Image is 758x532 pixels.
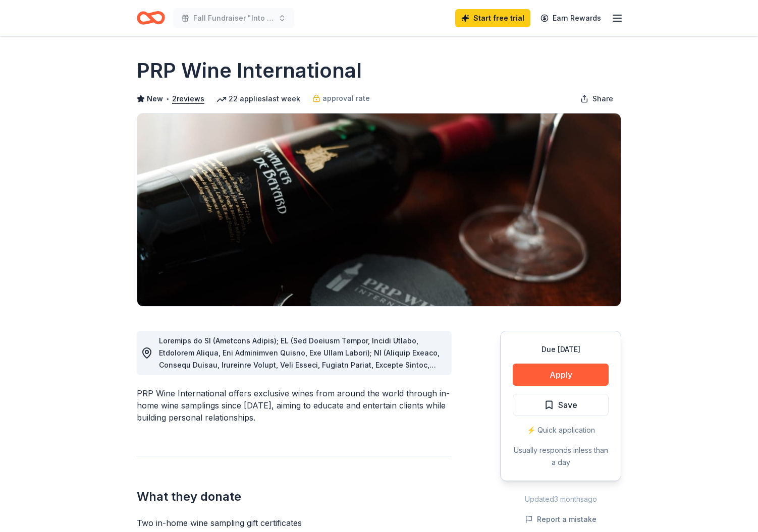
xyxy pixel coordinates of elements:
[455,9,530,27] a: Start free trial
[572,89,621,109] button: Share
[322,92,370,104] span: approval rate
[513,394,609,416] button: Save
[513,424,609,436] div: ⚡️ Quick application
[173,8,294,28] button: Fall Fundraiser "Into the Galaxy"
[534,9,607,27] a: Earn Rewards
[137,56,362,85] h1: PRP Wine International
[137,517,452,529] div: Two in-home wine sampling gift certificates
[513,444,609,468] div: Usually responds in less than a day
[592,93,613,105] span: Share
[137,387,452,424] div: PRP Wine International offers exclusive wines from around the world through in-home wine sampling...
[216,93,300,105] div: 22 applies last week
[137,489,452,505] h2: What they donate
[525,513,597,525] button: Report a mistake
[147,93,163,105] span: New
[137,113,621,306] img: Image for PRP Wine International
[172,93,204,105] button: 2reviews
[558,398,577,411] span: Save
[166,95,170,103] span: •
[513,343,609,356] div: Due [DATE]
[513,364,609,386] button: Apply
[500,493,621,505] div: Updated 3 months ago
[312,92,370,104] a: approval rate
[137,6,165,30] a: Home
[193,12,274,24] span: Fall Fundraiser "Into the Galaxy"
